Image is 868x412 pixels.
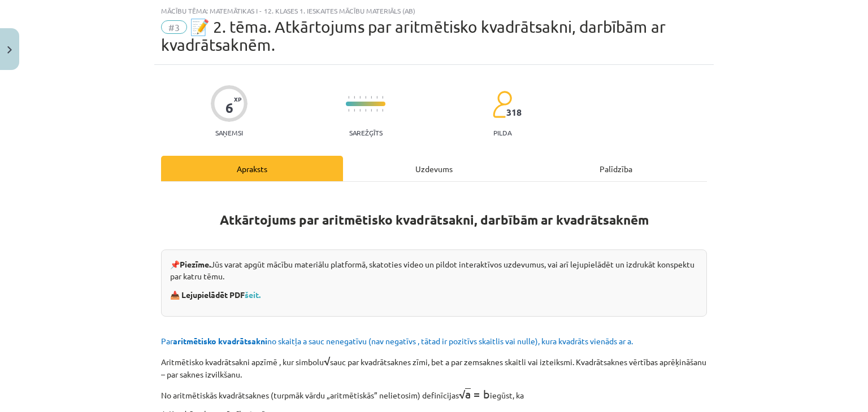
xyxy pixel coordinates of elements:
[161,7,707,15] div: Mācību tēma: Matemātikas i - 12. klases 1. ieskaites mācību materiāls (ab)
[324,355,330,367] span: √
[343,156,525,181] div: Uzdevums
[354,109,355,112] img: icon-short-line-57e1e144782c952c97e751825c79c345078a6d821885a25fce030b3d8c18986b.svg
[359,109,361,112] img: icon-short-line-57e1e144782c952c97e751825c79c345078a6d821885a25fce030b3d8c18986b.svg
[506,107,522,117] span: 318
[525,156,707,181] div: Palīdzība
[161,20,187,34] span: #3
[161,336,633,346] span: Par no skaitļa a sauc nenegatīvu (nav negatīvs , tātad ir pozitīvs skaitlis vai nulle), kura kvad...
[371,109,372,112] img: icon-short-line-57e1e144782c952c97e751825c79c345078a6d821885a25fce030b3d8c18986b.svg
[354,96,355,99] img: icon-short-line-57e1e144782c952c97e751825c79c345078a6d821885a25fce030b3d8c18986b.svg
[7,46,12,54] img: icon-close-lesson-0947bae3869378f0d4975bcd49f059093ad1ed9edebbc8119c70593378902aed.svg
[483,389,490,397] span: b
[465,392,471,397] span: a
[382,96,383,99] img: icon-short-line-57e1e144782c952c97e751825c79c345078a6d821885a25fce030b3d8c18986b.svg
[492,90,512,119] img: students-c634bb4e5e11cddfef0936a35e636f08e4e9abd3cc4e673bd6f9a4125e45ecb1.svg
[365,96,366,99] img: icon-short-line-57e1e144782c952c97e751825c79c345078a6d821885a25fce030b3d8c18986b.svg
[459,388,465,400] span: √
[348,96,349,99] img: icon-short-line-57e1e144782c952c97e751825c79c345078a6d821885a25fce030b3d8c18986b.svg
[245,290,261,300] a: šeit.
[376,109,377,112] img: icon-short-line-57e1e144782c952c97e751825c79c345078a6d821885a25fce030b3d8c18986b.svg
[211,129,248,137] p: Saņemsi
[220,212,649,228] strong: Atkārtojums par aritmētisko kvadrātsakni, darbībām ar kvadrātsaknēm
[382,109,383,112] img: icon-short-line-57e1e144782c952c97e751825c79c345078a6d821885a25fce030b3d8c18986b.svg
[359,96,361,99] img: icon-short-line-57e1e144782c952c97e751825c79c345078a6d821885a25fce030b3d8c18986b.svg
[234,96,241,102] span: XP
[180,259,211,269] strong: Piezīme.
[493,129,511,137] p: pilda
[170,290,262,300] strong: 📥 Lejupielādēt PDF
[371,96,372,99] img: icon-short-line-57e1e144782c952c97e751825c79c345078a6d821885a25fce030b3d8c18986b.svg
[365,109,366,112] img: icon-short-line-57e1e144782c952c97e751825c79c345078a6d821885a25fce030b3d8c18986b.svg
[173,336,267,346] b: aritmētisko kvadrātsakni
[474,393,480,397] span: =
[225,100,233,116] div: 6
[348,109,349,112] img: icon-short-line-57e1e144782c952c97e751825c79c345078a6d821885a25fce030b3d8c18986b.svg
[349,129,383,137] p: Sarežģīts
[161,354,707,380] p: Aritmētisko kvadrātsakni apzīmē , kur simbolu sauc par kvadrātsaknes zīmi, bet a par zemsaknes sk...
[161,156,343,181] div: Apraksts
[161,17,666,54] span: 📝 2. tēma. Atkārtojums par aritmētisko kvadrātsakni, darbībām ar kvadrātsaknēm.
[161,387,707,401] p: No aritmētiskās kvadrātsaknes (turpmāk vārdu „aritmētiskās” nelietosim) definīcijas iegūst, ka
[170,258,698,282] p: 📌 Jūs varat apgūt mācību materiālu platformā, skatoties video un pildot interaktīvos uzdevumus, v...
[376,96,377,99] img: icon-short-line-57e1e144782c952c97e751825c79c345078a6d821885a25fce030b3d8c18986b.svg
